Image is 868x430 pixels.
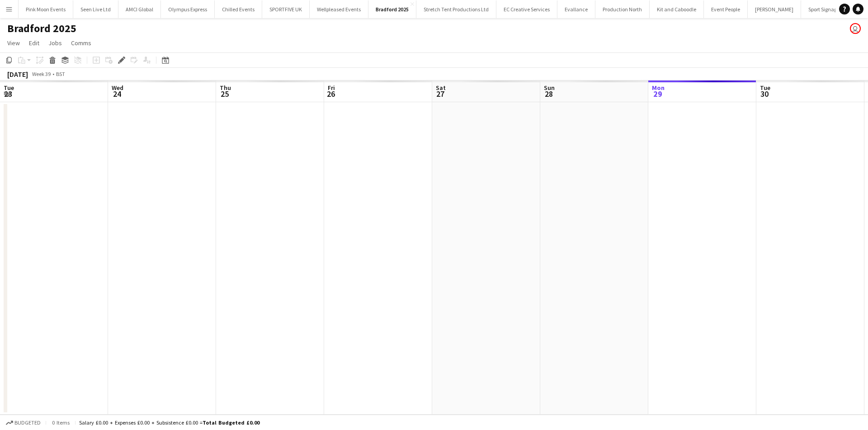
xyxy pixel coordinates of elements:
button: Production North [595,0,650,18]
button: Chilled Events [215,0,262,18]
button: Pink Moon Events [19,0,73,18]
span: Comms [71,39,91,47]
button: Budgeted [5,418,42,428]
button: Olympus Express [161,0,215,18]
button: Evallance [557,0,595,18]
button: AMCI Global [118,0,161,18]
span: Tue [760,84,770,92]
span: 23 [2,89,14,99]
span: Sat [436,84,446,92]
a: View [4,37,24,49]
button: Wellpleased Events [310,0,368,18]
span: 29 [651,89,665,99]
app-user-avatar: Dominic Riley [850,23,861,34]
div: Salary £0.00 + Expenses £0.00 + Subsistence £0.00 = [79,419,259,426]
span: 30 [759,89,770,99]
span: Edit [29,39,39,47]
button: Seen Live Ltd [73,0,118,18]
button: Bradford 2025 [368,0,416,18]
span: Mon [652,84,665,92]
span: 26 [326,89,335,99]
span: 25 [218,89,231,99]
span: Total Budgeted £0.00 [203,419,259,426]
span: Sun [544,84,555,92]
span: Fri [328,84,335,92]
button: EC Creative Services [496,0,557,18]
h1: Bradford 2025 [7,22,76,35]
button: Stretch Tent Productions Ltd [416,0,496,18]
span: 28 [542,89,555,99]
div: [DATE] [7,70,28,79]
span: 24 [110,89,123,99]
button: Sport Signage [801,0,847,18]
span: Thu [220,84,231,92]
span: Jobs [48,39,62,47]
span: Wed [112,84,123,92]
span: View [7,39,20,47]
span: Budgeted [14,420,41,426]
span: Week 39 [30,71,52,77]
span: Tue [4,84,14,92]
span: 0 items [50,419,71,426]
button: [PERSON_NAME] [748,0,801,18]
a: Comms [67,37,95,49]
a: Edit [25,37,43,49]
span: 27 [434,89,446,99]
button: Kit and Caboodle [650,0,704,18]
button: Event People [704,0,748,18]
button: SPORTFIVE UK [262,0,310,18]
a: Jobs [45,37,66,49]
div: BST [56,71,65,77]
